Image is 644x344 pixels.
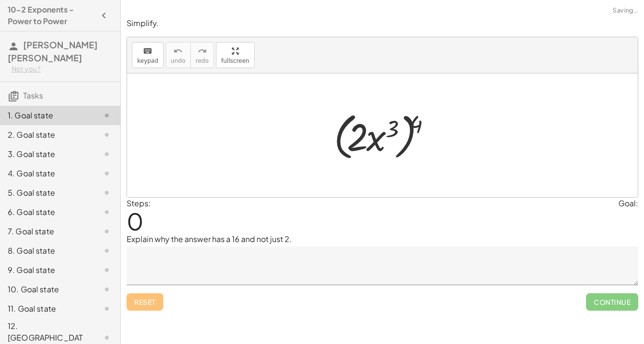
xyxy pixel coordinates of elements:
[127,233,638,245] p: Explain why the answer has a 16 and not just 2.
[221,57,249,64] span: fullscreen
[8,264,86,276] div: 9. Goal state
[132,42,164,68] button: keyboardkeypad
[101,226,113,237] i: Task not started.
[127,198,151,208] label: Steps:
[216,42,255,68] button: fullscreen
[101,264,113,276] i: Task not started.
[8,39,98,63] span: [PERSON_NAME] [PERSON_NAME]
[8,284,86,295] div: 10. Goal state
[127,206,143,236] span: 0
[101,332,113,344] i: Task not started.
[101,110,113,121] i: Task not started.
[12,64,113,74] div: Not you?
[101,168,113,179] i: Task not started.
[190,42,214,68] button: redoredo
[8,168,86,179] div: 4. Goal state
[166,42,191,68] button: undoundo
[8,148,86,160] div: 3. Goal state
[101,129,113,141] i: Task not started.
[8,4,95,27] h4: 10-2 Exponents - Power to Power
[143,45,152,57] i: keyboard
[101,187,113,199] i: Task not started.
[198,45,207,57] i: redo
[101,245,113,257] i: Task not started.
[8,129,86,141] div: 2. Goal state
[8,110,86,121] div: 1. Goal state
[23,90,43,100] span: Tasks
[8,245,86,257] div: 8. Goal state
[101,148,113,160] i: Task not started.
[8,303,86,315] div: 11. Goal state
[8,206,86,218] div: 6. Goal state
[171,57,186,64] span: undo
[618,198,638,209] div: Goal:
[101,206,113,218] i: Task not started.
[196,57,209,64] span: redo
[173,45,183,57] i: undo
[613,6,638,15] span: Saving…
[137,57,158,64] span: keypad
[101,303,113,315] i: Task not started.
[8,187,86,199] div: 5. Goal state
[127,18,638,29] p: Simplify.
[101,284,113,295] i: Task not started.
[8,226,86,237] div: 7. Goal state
